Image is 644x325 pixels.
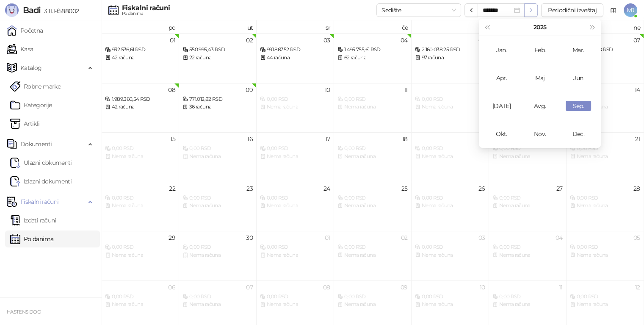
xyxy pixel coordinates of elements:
[105,251,175,259] div: Nema računa
[334,83,412,133] td: 2025-09-11
[337,153,408,161] div: Nema računa
[10,97,52,114] a: Kategorije
[489,129,514,139] div: Okt.
[492,243,563,251] div: 0,00 RSD
[567,182,644,231] td: 2025-09-28
[337,46,408,54] div: 1.495.755,61 RSD
[260,144,330,153] div: 0,00 RSD
[105,95,175,103] div: 1.989.360,54 RSD
[635,136,640,142] div: 21
[412,132,489,182] td: 2025-09-19
[567,83,644,133] td: 2025-09-14
[257,33,334,83] td: 2025-09-03
[182,194,253,202] div: 0,00 RSD
[381,4,456,17] span: Sedište
[492,300,563,308] div: Nema računa
[168,87,175,93] div: 08
[478,186,485,192] div: 26
[415,251,485,259] div: Nema računa
[412,231,489,281] td: 2025-10-03
[337,243,408,251] div: 0,00 RSD
[401,186,408,192] div: 25
[401,37,408,43] div: 04
[246,87,253,93] div: 09
[169,186,175,192] div: 22
[7,309,41,315] small: HASTENS DOO
[179,231,257,281] td: 2025-09-30
[402,136,408,142] div: 18
[559,92,597,120] td: 2025-09
[492,144,563,153] div: 0,00 RSD
[570,54,640,62] div: 28 računa
[105,202,175,210] div: Nema računa
[337,144,408,153] div: 0,00 RSD
[482,36,521,64] td: 2025-01
[527,73,553,83] div: Maj
[337,202,408,210] div: Nema računa
[102,83,179,133] td: 2025-09-08
[635,284,640,290] div: 12
[489,231,567,281] td: 2025-10-04
[566,129,591,139] div: Dec.
[247,136,253,142] div: 16
[489,45,514,55] div: Jan.
[337,251,408,259] div: Nema računa
[334,20,412,33] th: če
[102,182,179,231] td: 2025-09-22
[412,182,489,231] td: 2025-09-26
[260,194,330,202] div: 0,00 RSD
[570,300,640,308] div: Nema računa
[521,64,559,92] td: 2025-05
[105,54,175,62] div: 42 računa
[480,284,485,290] div: 10
[415,103,485,111] div: Nema računa
[122,5,170,11] div: Fiskalni računi
[489,73,514,83] div: Apr.
[257,182,334,231] td: 2025-09-24
[570,293,640,301] div: 0,00 RSD
[182,46,253,54] div: 550.995,43 RSD
[260,103,330,111] div: Nema računa
[527,45,553,55] div: Feb.
[415,153,485,161] div: Nema računa
[10,231,53,247] a: Po danima
[182,103,253,111] div: 36 računa
[337,54,408,62] div: 62 računa
[182,293,253,301] div: 0,00 RSD
[415,202,485,210] div: Nema računa
[607,3,620,17] a: Dokumentacija
[102,33,179,83] td: 2025-09-01
[179,33,257,83] td: 2025-09-02
[521,36,559,64] td: 2025-02
[334,231,412,281] td: 2025-10-02
[521,120,559,148] td: 2025-11
[412,83,489,133] td: 2025-09-12
[325,87,330,93] div: 10
[257,231,334,281] td: 2025-10-01
[260,46,330,54] div: 991.867,52 RSD
[168,284,175,290] div: 06
[10,115,40,132] a: ArtikliArtikli
[415,144,485,153] div: 0,00 RSD
[415,243,485,251] div: 0,00 RSD
[337,300,408,308] div: Nema računa
[105,300,175,308] div: Nema računa
[566,101,591,111] div: Sep.
[246,186,253,192] div: 23
[415,300,485,308] div: Nema računa
[260,95,330,103] div: 0,00 RSD
[482,92,521,120] td: 2025-07
[122,11,170,16] div: Po danima
[179,83,257,133] td: 2025-09-09
[559,120,597,148] td: 2025-12
[323,37,330,43] div: 03
[489,101,514,111] div: [DATE]
[20,59,42,76] span: Katalog
[588,19,597,36] button: Sledeća godina (Control + right)
[570,194,640,202] div: 0,00 RSD
[260,54,330,62] div: 44 računa
[257,132,334,182] td: 2025-09-17
[169,235,175,241] div: 29
[492,153,563,161] div: Nema računa
[337,103,408,111] div: Nema računa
